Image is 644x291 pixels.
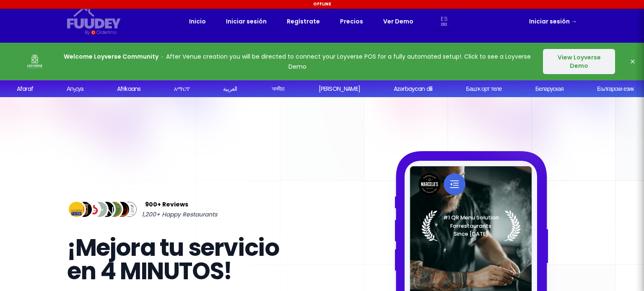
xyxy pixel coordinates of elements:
[112,200,131,219] img: Review Img
[96,29,116,36] div: Orderlina
[571,17,577,26] span: →
[64,52,531,72] p: After Venue creation you will be directed to connect your Loyverse POS for a fully automated setu...
[17,85,33,93] div: Afaraf
[90,200,109,219] img: Review Img
[105,200,124,219] img: Review Img
[226,16,267,26] a: Iniciar sesión
[75,200,93,219] img: Review Img
[97,200,116,219] img: Review Img
[67,231,279,288] span: ¡Mejora tu servicio en 4 MINUTOS!
[145,199,188,209] span: 900+ Reviews
[319,85,360,93] div: [PERSON_NAME]
[529,16,577,26] a: Iniciar sesión
[64,52,158,61] strong: Welcome Loyverse Community
[189,16,206,26] a: Inicio
[466,85,501,93] div: Башҡорт теле
[421,210,521,241] img: Laurel
[287,16,320,26] a: Regístrate
[272,85,285,93] div: অসমীয়া
[394,85,432,93] div: Azərbaycan dili
[82,200,101,219] img: Review Img
[543,49,615,74] button: View Loyverse Demo
[535,85,563,93] div: Беларуская
[117,85,140,93] div: Afrikaans
[383,16,413,26] a: Ver Demo
[223,85,237,93] div: العربية
[142,209,217,219] span: 1,200+ Happy Restaurants
[340,16,363,26] a: Precios
[67,7,121,29] svg: {/* Added fill="currentColor" here */} {/* This rectangle defines the background. Its explicit fi...
[67,200,86,219] img: Review Img
[119,200,138,219] img: Review Img
[85,29,89,36] div: By
[174,85,190,93] div: አማርኛ
[597,85,634,93] div: Български език
[1,1,643,7] div: Offline
[67,85,83,93] div: Аҧсуа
